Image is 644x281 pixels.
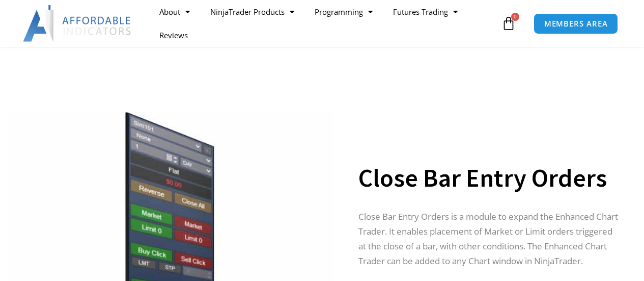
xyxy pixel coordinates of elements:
span: MEMBERS AREA [544,20,608,28]
a: 0 [486,9,531,38]
p: Close Bar Entry Orders is a module to expand the Enhanced Chart Trader. It enables placement of M... [358,210,619,269]
img: LogoAI | Affordable Indicators – NinjaTrader [23,5,132,42]
a: Reviews [149,23,198,47]
a: MEMBERS AREA [534,13,619,34]
h1: Close Bar Entry Orders [358,160,619,196]
span: 0 [511,13,519,21]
